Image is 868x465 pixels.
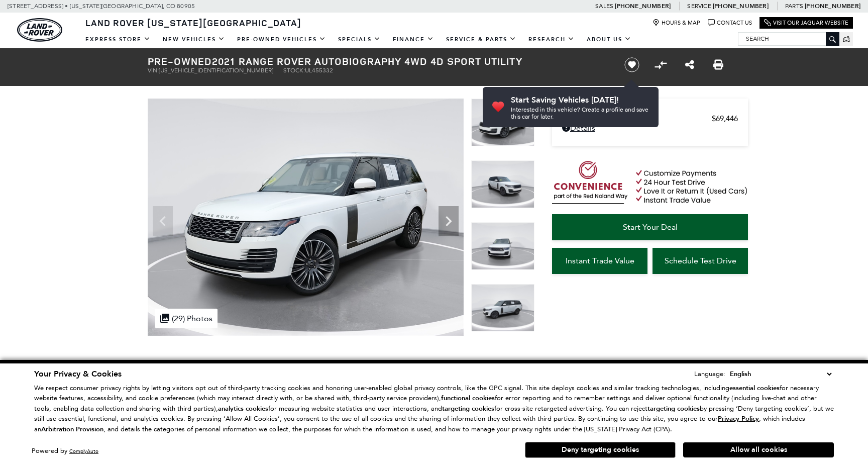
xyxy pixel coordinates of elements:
[332,31,387,48] a: Specials
[738,33,839,45] input: Search
[764,19,848,27] a: Visit Our Jaguar Website
[157,31,231,48] a: New Vehicles
[471,99,534,146] img: Used 2021 Fuji White Land Rover Autobiography image 1
[805,2,860,10] a: [PHONE_NUMBER]
[718,414,759,423] u: Privacy Policy
[440,31,522,48] a: Service & Parts
[683,442,834,457] button: Allow all cookies
[687,3,711,10] span: Service
[148,56,607,67] h1: 2021 Range Rover Autobiography 4WD 4D Sport Utility
[79,31,157,48] a: EXPRESS STORE
[442,404,494,413] strong: targeting cookies
[552,214,748,240] a: Start Your Deal
[17,18,62,42] img: Land Rover
[218,404,268,413] strong: analytics cookies
[552,248,647,274] a: Instant Trade Value
[623,222,678,232] span: Start Your Deal
[387,31,440,48] a: Finance
[148,67,159,74] span: VIN:
[471,160,534,208] img: Used 2021 Fuji White Land Rover Autobiography image 2
[653,19,700,27] a: Hours & Map
[562,114,712,123] span: Retailer Selling Price
[41,425,103,434] strong: Arbitration Provision
[694,370,725,377] div: Language:
[713,59,723,71] a: Print this Pre-Owned 2021 Range Rover Autobiography 4WD 4D Sport Utility
[708,19,752,27] a: Contact Us
[615,2,671,10] a: [PHONE_NUMBER]
[653,57,668,72] button: Compare vehicle
[685,59,694,71] a: Share this Pre-Owned 2021 Range Rover Autobiography 4WD 4D Sport Utility
[8,3,195,10] a: [STREET_ADDRESS] • [US_STATE][GEOGRAPHIC_DATA], CO 80905
[647,404,700,413] strong: targeting cookies
[727,368,834,380] select: Language Select
[471,222,534,270] img: Used 2021 Fuji White Land Rover Autobiography image 3
[713,2,769,10] a: [PHONE_NUMBER]
[785,3,803,10] span: Parts
[32,448,98,454] div: Powered by
[581,31,637,48] a: About Us
[653,248,748,274] a: Schedule Test Drive
[595,3,613,10] span: Sales
[439,206,459,236] div: Next
[562,114,738,123] a: Retailer Selling Price $69,446
[79,17,307,29] a: Land Rover [US_STATE][GEOGRAPHIC_DATA]
[283,67,305,74] span: Stock:
[562,123,738,133] a: Details
[34,368,122,380] span: Your Privacy & Cookies
[34,383,834,435] p: We respect consumer privacy rights by letting visitors opt out of third-party tracking cookies an...
[155,309,218,328] div: (29) Photos
[305,67,333,74] span: UL455332
[148,54,212,68] strong: Pre-Owned
[522,31,581,48] a: Research
[621,57,643,73] button: Save vehicle
[148,99,464,336] img: Used 2021 Fuji White Land Rover Autobiography image 1
[729,384,780,393] strong: essential cookies
[441,394,495,403] strong: functional cookies
[231,31,332,48] a: Pre-Owned Vehicles
[85,17,301,29] span: Land Rover [US_STATE][GEOGRAPHIC_DATA]
[159,67,273,74] span: [US_VEHICLE_IDENTIFICATION_NUMBER]
[665,256,736,265] span: Schedule Test Drive
[17,18,62,42] a: land-rover
[69,448,98,454] a: ComplyAuto
[712,114,738,123] span: $69,446
[525,442,676,458] button: Deny targeting cookies
[471,284,534,332] img: Used 2021 Fuji White Land Rover Autobiography image 4
[566,256,634,265] span: Instant Trade Value
[79,31,637,48] nav: Main Navigation
[718,415,759,422] a: Privacy Policy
